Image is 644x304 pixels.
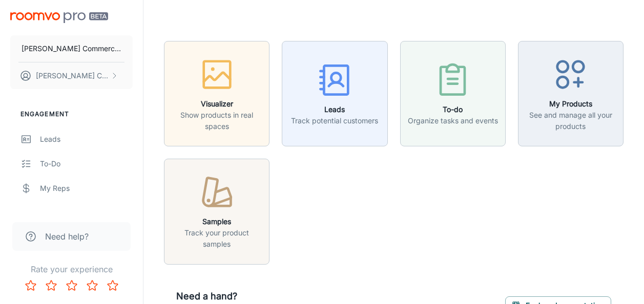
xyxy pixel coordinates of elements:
a: SamplesTrack your product samples [164,206,269,216]
button: My ProductsSee and manage all your products [518,41,624,146]
button: Rate 3 star [61,275,82,296]
h6: Visualizer [171,98,263,110]
button: Rate 5 star [102,275,123,296]
div: My Reps [40,183,133,194]
button: Rate 4 star [82,275,102,296]
p: [PERSON_NAME] Cloud [36,70,108,81]
p: Organize tasks and events [408,115,498,126]
img: Roomvo PRO Beta [10,12,108,23]
button: To-doOrganize tasks and events [400,41,506,146]
p: Rate your experience [8,263,135,275]
button: Rate 1 star [20,275,41,296]
span: Need help? [45,230,89,243]
button: [PERSON_NAME] Commercial Flooring [10,35,133,62]
a: My ProductsSee and manage all your products [518,88,624,98]
a: To-doOrganize tasks and events [400,88,506,98]
p: Show products in real spaces [171,110,263,132]
h6: Samples [171,216,263,227]
button: Rate 2 star [41,275,61,296]
p: Track potential customers [291,115,378,126]
p: Track your product samples [171,227,263,250]
button: LeadsTrack potential customers [282,41,387,146]
button: VisualizerShow products in real spaces [164,41,269,146]
div: Leads [40,134,133,145]
h6: My Products [525,98,617,110]
h6: Leads [291,104,378,115]
button: [PERSON_NAME] Cloud [10,62,133,89]
h6: Need a hand? [176,289,457,303]
button: SamplesTrack your product samples [164,159,269,264]
h6: To-do [408,104,498,115]
p: [PERSON_NAME] Commercial Flooring [22,43,121,54]
a: LeadsTrack potential customers [282,88,387,98]
div: To-do [40,158,133,169]
p: See and manage all your products [525,110,617,132]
